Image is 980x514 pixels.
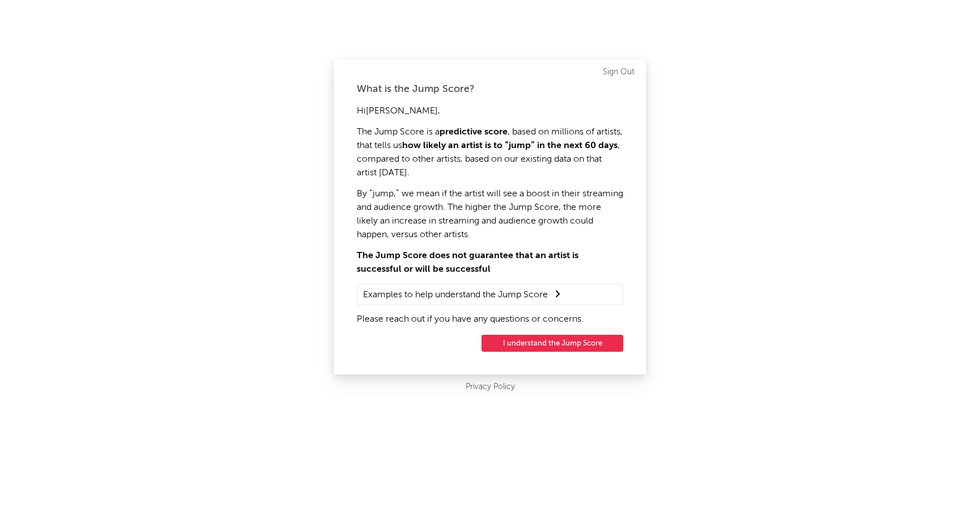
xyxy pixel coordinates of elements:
a: Sign Out [603,65,635,79]
strong: The Jump Score does not guarantee that an artist is successful or will be successful [357,251,578,274]
p: The Jump Score is a , based on millions of artists, that tells us , compared to other artists, ba... [357,125,623,180]
p: By “jump,” we mean if the artist will see a boost in their streaming and audience growth. The hig... [357,187,623,242]
strong: predictive score [440,128,508,137]
p: Please reach out if you have any questions or concerns. [357,313,623,326]
a: Privacy Policy [466,380,515,394]
p: Hi [PERSON_NAME] , [357,104,623,118]
strong: how likely an artist is to “jump” in the next 60 days [402,141,618,150]
summary: Examples to help understand the Jump Score [363,287,617,302]
div: What is the Jump Score? [357,82,623,96]
button: I understand the Jump Score [481,335,623,352]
